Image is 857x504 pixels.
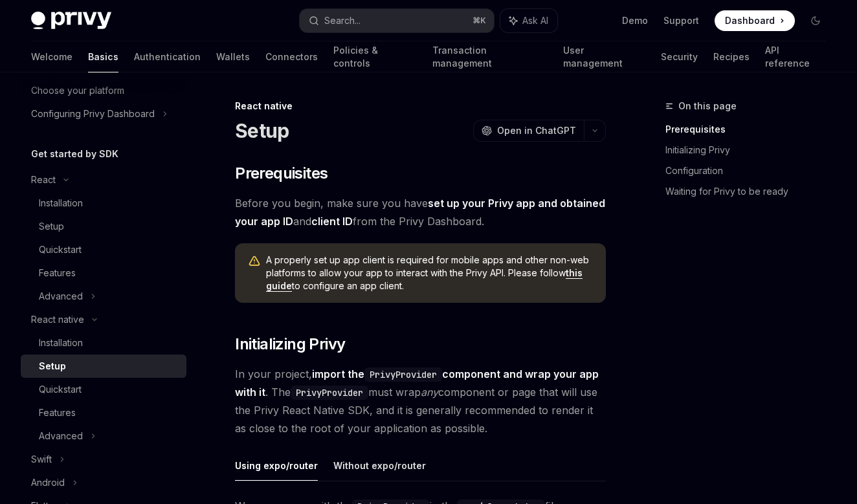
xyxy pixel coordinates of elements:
[39,358,66,374] div: Setup
[21,355,186,378] a: Setup
[265,41,318,72] a: Connectors
[291,386,368,400] code: PrivyProvider
[21,261,186,285] a: Features
[39,242,82,257] div: Quickstart
[39,219,64,234] div: Setup
[31,41,72,72] a: Welcome
[31,106,155,122] div: Configuring Privy Dashboard
[21,238,186,261] a: Quickstart
[31,12,111,30] img: dark logo
[235,119,289,142] h1: Setup
[324,13,361,28] div: Search...
[21,378,186,401] a: Quickstart
[364,367,442,382] code: PrivyProvider
[31,172,56,188] div: React
[715,10,795,31] a: Dashboard
[39,382,82,397] div: Quickstart
[473,120,584,142] button: Open in ChatGPT
[473,16,486,26] span: ⌘ K
[39,195,83,211] div: Installation
[248,255,261,268] svg: Warning
[235,334,345,355] span: Initializing Privy
[39,265,76,281] div: Features
[497,124,576,137] span: Open in ChatGPT
[678,98,737,114] span: On this page
[31,475,65,490] div: Android
[765,41,826,72] a: API reference
[661,41,698,72] a: Security
[663,14,699,27] a: Support
[235,367,599,399] strong: import the component and wrap your app with it
[88,41,118,72] a: Basics
[563,41,645,72] a: User management
[21,192,186,215] a: Installation
[333,450,426,481] button: Without expo/router
[235,194,606,230] span: Before you begin, make sure you have and from the Privy Dashboard.
[235,365,606,437] span: In your project, . The must wrap component or page that will use the Privy React Native SDK, and ...
[31,312,84,327] div: React native
[21,215,186,238] a: Setup
[39,428,83,444] div: Advanced
[432,41,548,72] a: Transaction management
[216,41,250,72] a: Wallets
[665,181,836,202] a: Waiting for Privy to be ready
[235,450,318,481] button: Using expo/router
[665,119,836,140] a: Prerequisites
[500,9,557,32] button: Ask AI
[421,386,438,399] em: any
[333,41,417,72] a: Policies & controls
[39,405,76,421] div: Features
[713,41,750,72] a: Recipes
[665,140,836,160] a: Initializing Privy
[21,331,186,355] a: Installation
[31,452,52,467] div: Swift
[235,100,606,113] div: React native
[725,14,775,27] span: Dashboard
[134,41,201,72] a: Authentication
[39,289,83,304] div: Advanced
[522,14,548,27] span: Ask AI
[300,9,495,32] button: Search...⌘K
[805,10,826,31] button: Toggle dark mode
[39,335,83,351] div: Installation
[311,215,353,228] a: client ID
[665,160,836,181] a: Configuration
[235,163,328,184] span: Prerequisites
[31,146,118,162] h5: Get started by SDK
[266,254,593,292] span: A properly set up app client is required for mobile apps and other non-web platforms to allow you...
[21,401,186,424] a: Features
[622,14,648,27] a: Demo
